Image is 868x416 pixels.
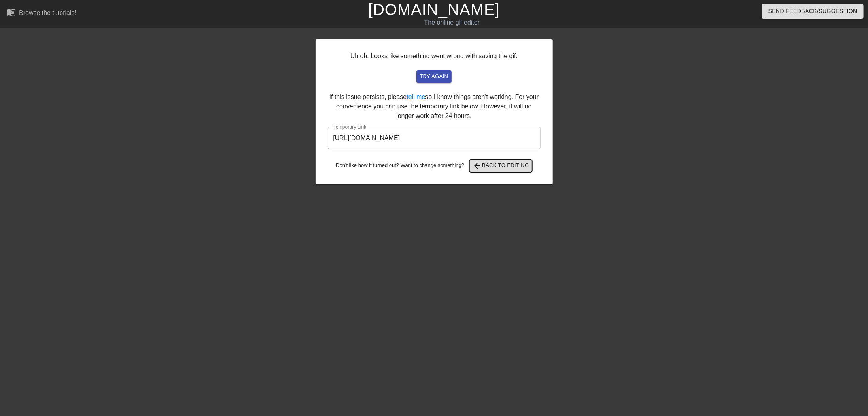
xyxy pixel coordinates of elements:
a: tell me [407,93,425,100]
span: try again [420,72,448,81]
button: try again [416,70,451,83]
div: Uh oh. Looks like something went wrong with saving the gif. If this issue persists, please so I k... [316,39,553,184]
span: Back to Editing [473,161,529,171]
div: Don't like how it turned out? Want to change something? [328,160,541,172]
span: arrow_back [473,161,482,171]
a: [DOMAIN_NAME] [368,1,500,18]
a: Browse the tutorials! [6,8,76,20]
button: Back to Editing [469,160,532,172]
span: menu_book [6,8,16,17]
button: Send Feedback/Suggestion [762,4,864,19]
input: bare [328,127,541,149]
span: Send Feedback/Suggestion [768,6,857,16]
div: Browse the tutorials! [19,9,76,16]
div: The online gif editor [293,18,611,27]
